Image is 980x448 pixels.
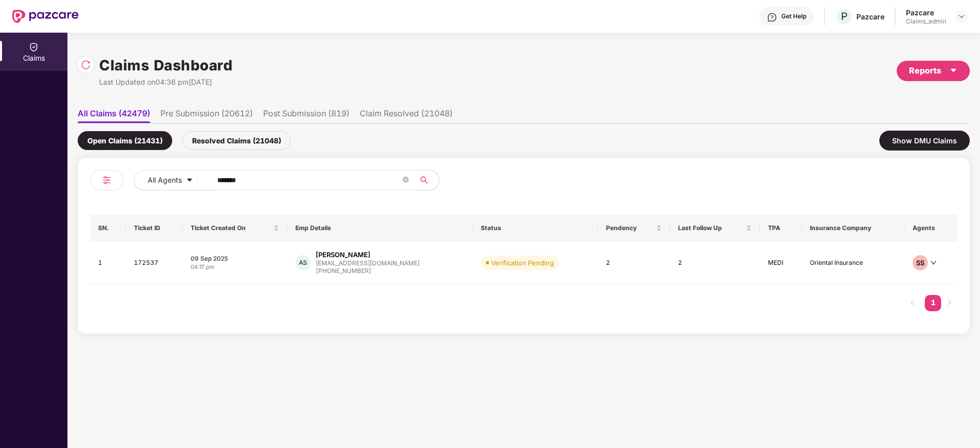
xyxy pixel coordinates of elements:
[414,176,434,184] span: search
[879,131,970,151] div: Show DMU Claims
[906,17,946,26] div: Claims_admin
[295,255,311,270] div: AS
[360,108,453,123] li: Claim Resolved (21048)
[316,260,419,266] div: [EMAIL_ADDRESS][DOMAIN_NAME]
[160,108,253,123] li: Pre Submission (20612)
[781,12,806,20] div: Get Help
[904,214,958,242] th: Agents
[670,214,760,242] th: Last Follow Up
[90,242,126,285] td: 1
[126,242,182,285] td: 172537
[760,242,802,285] td: MEDI
[191,224,271,232] span: Ticket Created On
[316,266,419,276] div: [PHONE_NUMBER]
[598,242,670,285] td: 2
[606,224,654,232] span: Pendency
[904,295,921,311] button: left
[925,295,941,311] li: 1
[182,131,291,150] div: Resolved Claims (21048)
[126,214,182,242] th: Ticket ID
[414,170,439,190] button: search
[941,295,958,311] li: Next Page
[925,295,941,310] a: 1
[78,131,172,150] div: Open Claims (21431)
[760,214,802,242] th: TPA
[941,295,958,311] button: right
[958,12,966,20] img: svg+xml;base64,PHN2ZyBpZD0iRHJvcGRvd24tMzJ4MzIiIHhtbG5zPSJodHRwOi8vd3d3LnczLm9yZy8yMDAwL3N2ZyIgd2...
[841,10,848,22] span: P
[909,300,916,306] span: left
[856,12,884,21] div: Pazcare
[186,177,193,185] span: caret-down
[913,255,928,270] div: SS
[148,175,182,186] span: All Agents
[906,8,946,17] div: Pazcare
[12,10,79,23] img: New Pazcare Logo
[101,174,113,186] img: svg+xml;base64,PHN2ZyB4bWxucz0iaHR0cDovL3d3dy53My5vcmcvMjAwMC9zdmciIHdpZHRoPSIyNCIgaGVpZ2h0PSIyNC...
[316,250,370,260] div: [PERSON_NAME]
[767,12,777,22] img: svg+xml;base64,PHN2ZyBpZD0iSGVscC0zMngzMiIgeG1sbnM9Imh0dHA6Ly93d3cudzMub3JnLzIwMDAvc3ZnIiB3aWR0aD...
[598,214,670,242] th: Pendency
[802,242,904,285] td: Oriental Insurance
[473,214,597,242] th: Status
[670,242,760,285] td: 2
[182,214,287,242] th: Ticket Created On
[78,108,150,123] li: All Claims (42479)
[403,176,409,185] span: close-circle
[134,170,215,190] button: All Agentscaret-down
[81,60,91,70] img: svg+xml;base64,PHN2ZyBpZD0iUmVsb2FkLTMyeDMyIiB4bWxucz0iaHR0cDovL3d3dy53My5vcmcvMjAwMC9zdmciIHdpZH...
[29,42,39,52] img: svg+xml;base64,PHN2ZyBpZD0iQ2xhaW0iIHhtbG5zPSJodHRwOi8vd3d3LnczLm9yZy8yMDAwL3N2ZyIgd2lkdGg9IjIwIi...
[287,214,473,242] th: Emp Details
[909,64,958,77] div: Reports
[946,300,952,306] span: right
[403,177,409,183] span: close-circle
[949,66,958,74] span: caret-down
[99,77,232,88] div: Last Updated on 04:36 pm[DATE]
[191,263,279,271] div: 04:17 pm
[99,54,232,77] h1: Claims Dashboard
[263,108,349,123] li: Post Submission (819)
[904,295,921,311] li: Previous Page
[491,258,554,268] div: Verification Pending
[678,224,744,232] span: Last Follow Up
[191,254,279,263] div: 09 Sep 2025
[802,214,904,242] th: Insurance Company
[930,260,937,266] span: down
[90,214,126,242] th: SN.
